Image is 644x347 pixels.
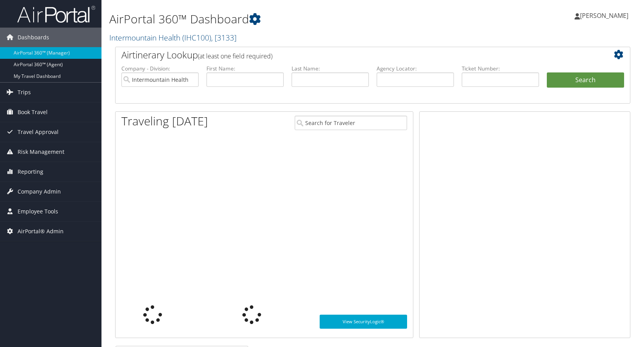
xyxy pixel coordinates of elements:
img: airportal-logo.png [17,5,95,23]
h1: AirPortal 360™ Dashboard [109,11,461,27]
h1: Traveling [DATE] [121,113,208,129]
span: [PERSON_NAME] [580,11,628,20]
a: Intermountain Health [109,32,237,43]
span: AirPortal® Admin [18,222,64,241]
a: View SecurityLogic® [320,315,407,329]
h2: Airtinerary Lookup [121,48,581,62]
span: Employee Tools [18,202,58,221]
span: Dashboards [18,28,49,47]
span: Risk Management [18,142,64,162]
span: Travel Approval [18,122,59,142]
span: ( IHC100 ) [182,32,211,43]
span: Reporting [18,162,43,181]
label: Last Name: [292,65,369,72]
label: First Name: [206,65,284,72]
input: Search for Traveler [295,116,407,130]
button: Search [547,72,624,88]
span: Company Admin [18,182,61,201]
span: , [ 3133 ] [211,32,237,43]
label: Company - Division: [121,65,199,72]
span: Trips [18,83,31,102]
span: (at least one field required) [198,52,272,60]
label: Agency Locator: [377,65,454,72]
a: [PERSON_NAME] [575,4,636,27]
label: Ticket Number: [462,65,539,72]
span: Book Travel [18,102,48,122]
